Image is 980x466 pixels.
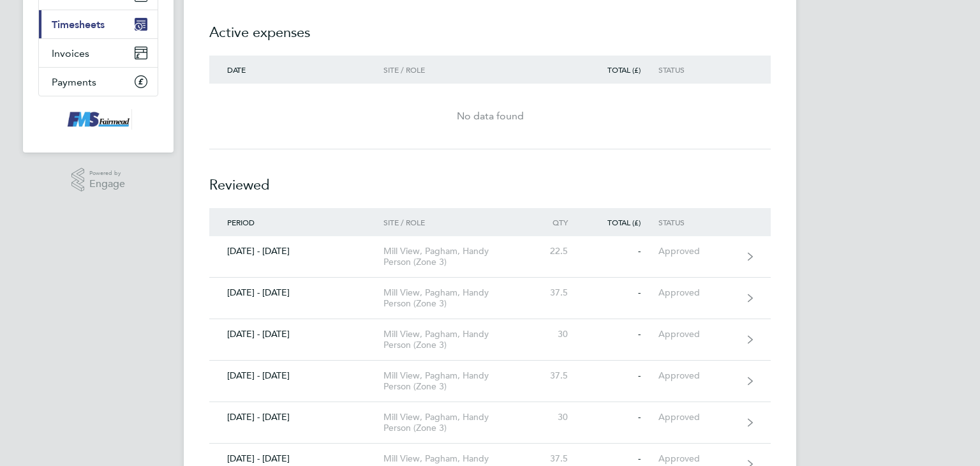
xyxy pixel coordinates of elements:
[209,329,383,340] div: [DATE] - [DATE]
[209,149,771,208] h2: Reviewed
[39,39,158,67] a: Invoices
[89,168,125,179] span: Powered by
[658,287,737,298] div: Approved
[209,65,383,74] div: Date
[209,246,383,257] div: [DATE] - [DATE]
[209,412,383,423] div: [DATE] - [DATE]
[530,329,586,340] div: 30
[530,218,586,227] div: Qty
[64,109,132,130] img: f-mead-logo-retina.png
[586,65,658,74] div: Total (£)
[209,236,771,278] a: [DATE] - [DATE]Mill View, Pagham, Handy Person (Zone 3)22.5-Approved
[586,370,658,381] div: -
[209,287,383,298] div: [DATE] - [DATE]
[658,370,737,381] div: Approved
[658,218,737,227] div: Status
[39,68,158,96] a: Payments
[383,287,530,309] div: Mill View, Pagham, Handy Person (Zone 3)
[52,47,89,59] span: Invoices
[586,329,658,340] div: -
[383,412,530,433] div: Mill View, Pagham, Handy Person (Zone 3)
[586,453,658,464] div: -
[658,329,737,340] div: Approved
[586,287,658,298] div: -
[383,246,530,267] div: Mill View, Pagham, Handy Person (Zone 3)
[383,329,530,350] div: Mill View, Pagham, Handy Person (Zone 3)
[89,179,125,190] span: Engage
[586,412,658,423] div: -
[227,217,255,227] span: Period
[209,370,383,381] div: [DATE] - [DATE]
[209,109,771,124] div: No data found
[52,76,96,88] span: Payments
[658,65,737,74] div: Status
[530,246,586,257] div: 22.5
[530,453,586,464] div: 37.5
[383,218,530,227] div: Site / Role
[52,19,105,31] span: Timesheets
[658,412,737,423] div: Approved
[209,361,771,402] a: [DATE] - [DATE]Mill View, Pagham, Handy Person (Zone 3)37.5-Approved
[383,65,530,74] div: Site / Role
[38,109,158,130] a: Go to home page
[530,287,586,298] div: 37.5
[39,10,158,38] a: Timesheets
[209,402,771,444] a: [DATE] - [DATE]Mill View, Pagham, Handy Person (Zone 3)30-Approved
[530,370,586,381] div: 37.5
[209,278,771,319] a: [DATE] - [DATE]Mill View, Pagham, Handy Person (Zone 3)37.5-Approved
[71,168,126,192] a: Powered byEngage
[586,218,658,227] div: Total (£)
[209,453,383,464] div: [DATE] - [DATE]
[209,319,771,361] a: [DATE] - [DATE]Mill View, Pagham, Handy Person (Zone 3)30-Approved
[586,246,658,257] div: -
[658,453,737,464] div: Approved
[530,412,586,423] div: 30
[658,246,737,257] div: Approved
[383,370,530,392] div: Mill View, Pagham, Handy Person (Zone 3)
